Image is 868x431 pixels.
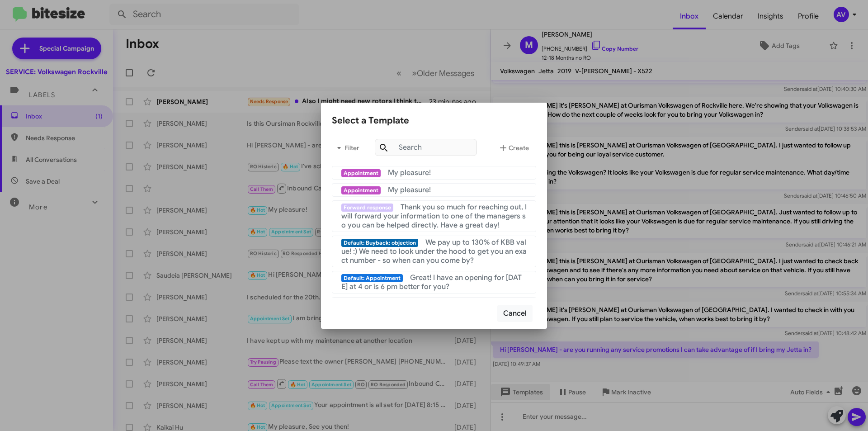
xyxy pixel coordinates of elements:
[388,185,431,194] span: My pleasure!
[341,238,527,265] span: We pay up to 130% of KBB value! :) We need to look under the hood to get you an exact number - so...
[341,204,393,212] span: Forward response
[341,274,403,282] span: Default: Appointment
[341,239,418,247] span: Default: Buyback: objection
[332,137,361,159] button: Filter
[375,139,477,156] input: Search
[341,186,381,194] span: Appointment
[332,114,536,128] div: Select a Template
[388,168,431,177] span: My pleasure!
[498,140,529,156] span: Create
[341,203,527,230] span: Thank you so much for reaching out, I will forward your information to one of the managers so you...
[332,140,361,156] span: Filter
[341,169,381,177] span: Appointment
[341,273,522,291] span: Great! I have an opening for [DATE] at 4 or is 6 pm better for you?
[497,305,533,322] button: Cancel
[491,137,536,159] button: Create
